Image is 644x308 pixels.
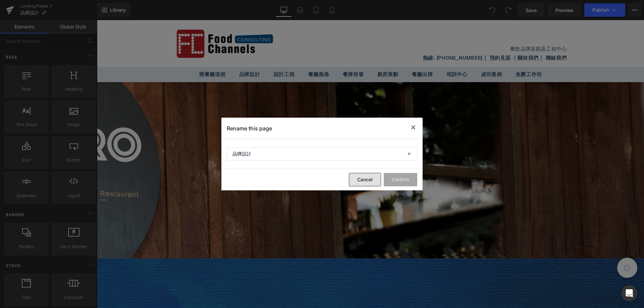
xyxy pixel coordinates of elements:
[412,51,452,62] a: 免費工作坊
[349,173,381,186] button: Cancel
[315,51,336,57] span: 餐廳出牌
[413,25,470,33] p: 餐飲品牌策劃及工程中心
[386,35,421,41] a: ｜ 預約見面 ｜
[142,51,163,57] span: 品牌設計
[384,173,417,186] button: Confirm
[170,51,205,62] a: 設計工程
[308,51,343,62] a: 餐廳出牌
[177,51,198,57] span: 設計工程
[257,34,470,42] p: 熱線: [PHONE_NUMBER]
[96,51,136,62] a: 開餐廳流程
[343,51,377,62] a: 培訓中心
[350,51,371,57] span: 培訓中心
[274,51,308,62] a: 廚房策劃
[239,51,274,62] a: 餐牌研發
[442,35,470,41] a: ｜ 聯絡我們
[227,125,272,132] p: Rename this page
[205,51,239,62] a: 餐廳風格
[246,51,267,57] span: 餐牌研發
[621,285,637,301] div: Open Intercom Messenger
[421,35,442,41] a: 關於我們
[384,51,405,57] span: 成功案例
[102,51,129,57] span: 開餐廳流程
[419,51,445,57] span: 免費工作坊
[136,51,170,62] a: 品牌設計
[377,51,412,62] a: 成功案例
[280,51,302,57] span: 廚房策劃
[211,51,232,57] span: 餐廳風格
[77,7,178,40] img: 餐飲品牌策劃 | Food Channels Restaurant Consultant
